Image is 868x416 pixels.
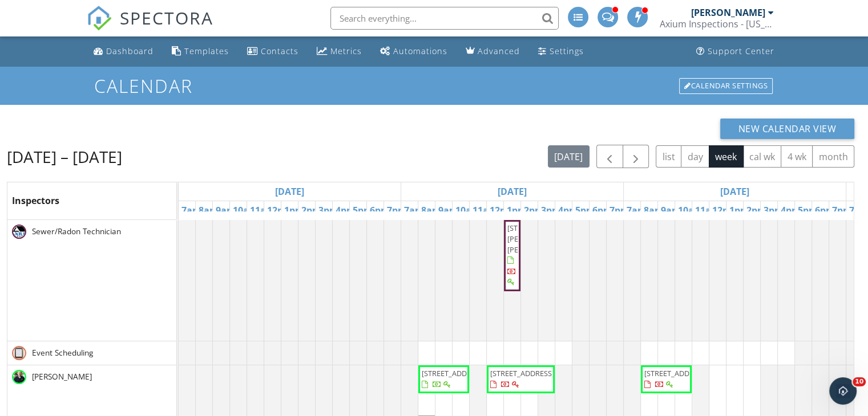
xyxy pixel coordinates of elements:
a: 7am [401,201,427,219]
a: 3pm [761,201,786,219]
span: 10 [853,377,866,386]
button: 4 wk [781,145,813,168]
a: Automations (Advanced) [376,41,452,62]
div: Contacts [261,46,298,56]
a: 9am [435,201,461,219]
a: 4pm [555,201,581,219]
div: Templates [184,46,229,56]
a: 2pm [298,201,324,219]
div: Calendar Settings [679,78,773,94]
a: 3pm [316,201,341,219]
a: Contacts [243,41,303,62]
a: 1pm [281,201,307,219]
button: New Calendar View [720,119,855,139]
a: Dashboard [89,41,158,62]
div: Axium Inspections - Colorado [660,18,774,30]
span: [STREET_ADDRESS] [644,368,708,378]
span: [STREET_ADDRESS] [422,368,486,378]
a: 1pm [504,201,530,219]
iframe: Intercom live chat [829,377,857,405]
a: 10am [453,201,483,219]
a: 7am [624,201,649,219]
button: week [709,145,744,168]
div: Dashboard [106,46,154,56]
span: SPECTORA [120,6,213,30]
a: 8am [196,201,221,219]
h1: Calendar [94,76,774,96]
a: 7pm [607,201,632,219]
a: Go to September 29, 2025 [495,182,530,201]
a: 8am [418,201,444,219]
a: 6pm [812,201,838,219]
button: Next [623,145,649,168]
a: 2pm [521,201,547,219]
a: 4pm [333,201,358,219]
span: Inspectors [12,194,59,207]
a: Go to September 30, 2025 [717,182,752,201]
a: 12pm [487,201,518,219]
a: 6pm [590,201,615,219]
a: Support Center [692,41,779,62]
a: 11am [247,201,278,219]
a: Go to September 28, 2025 [272,182,307,201]
a: 8am [641,201,667,219]
div: Support Center [708,46,774,56]
span: [STREET_ADDRESS][PERSON_NAME][PERSON_NAME] [507,223,571,255]
button: day [681,145,709,168]
a: Metrics [312,41,366,62]
div: Automations [393,46,447,56]
img: tim_krapfl_2.jpeg [12,370,26,384]
a: Settings [534,41,588,62]
a: 7pm [384,201,410,219]
img: screenshot_20240404_at_12.14.50pm.png [12,225,26,239]
a: 11am [470,201,500,219]
span: Event Scheduling [30,347,95,358]
a: 7am [179,201,204,219]
div: Settings [550,46,584,56]
a: 2pm [744,201,769,219]
a: SPECTORA [87,15,213,39]
a: 5pm [795,201,821,219]
button: [DATE] [548,145,590,168]
a: 11am [692,201,723,219]
span: [STREET_ADDRESS] [490,368,554,378]
a: Advanced [461,41,524,62]
input: Search everything... [330,7,559,30]
a: 3pm [538,201,564,219]
button: cal wk [743,145,782,168]
span: [PERSON_NAME] [30,371,94,382]
a: 10am [230,201,261,219]
div: [PERSON_NAME] [691,7,765,18]
a: 9am [658,201,684,219]
img: screenshot_20250529_at_4.55.21pm.png [12,346,26,360]
button: month [812,145,854,168]
a: 7pm [829,201,855,219]
h2: [DATE] – [DATE] [7,145,122,168]
span: Sewer/Radon Technician [30,226,123,237]
button: list [656,145,681,168]
a: 4pm [778,201,804,219]
a: 1pm [726,201,752,219]
a: 12pm [264,201,295,219]
a: 6pm [367,201,393,219]
a: 9am [213,201,239,219]
div: Metrics [330,46,362,56]
a: Calendar Settings [678,77,774,95]
a: 5pm [350,201,376,219]
img: The Best Home Inspection Software - Spectora [87,6,112,31]
a: 10am [675,201,706,219]
a: 5pm [572,201,598,219]
button: Previous [596,145,623,168]
a: Templates [167,41,233,62]
a: 12pm [709,201,740,219]
div: Advanced [478,46,520,56]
